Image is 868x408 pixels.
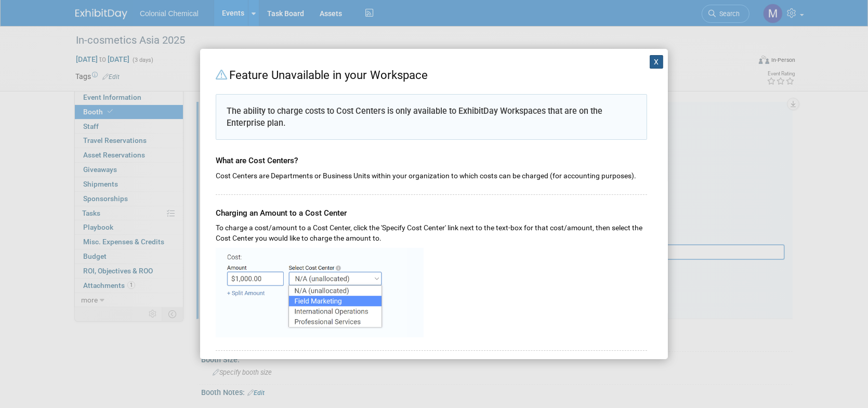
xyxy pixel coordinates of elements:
[216,248,424,337] img: Specifying a Cost Center
[216,351,647,375] div: Charging an Amount to Multiple Cost Centers
[216,145,647,167] div: What are Cost Centers?
[216,195,647,219] div: Charging an Amount to a Cost Center
[216,94,647,140] div: The ability to charge costs to Cost Centers is only available to ExhibitDay Workspaces that are o...
[216,167,647,181] div: Cost Centers are Departments or Business Units within your organization to which costs can be cha...
[216,219,647,244] div: To charge a cost/amount to a Cost Center, click the 'Specify Cost Center' link next to the text-b...
[650,55,663,69] button: X
[216,64,647,84] div: Feature Unavailable in your Workspace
